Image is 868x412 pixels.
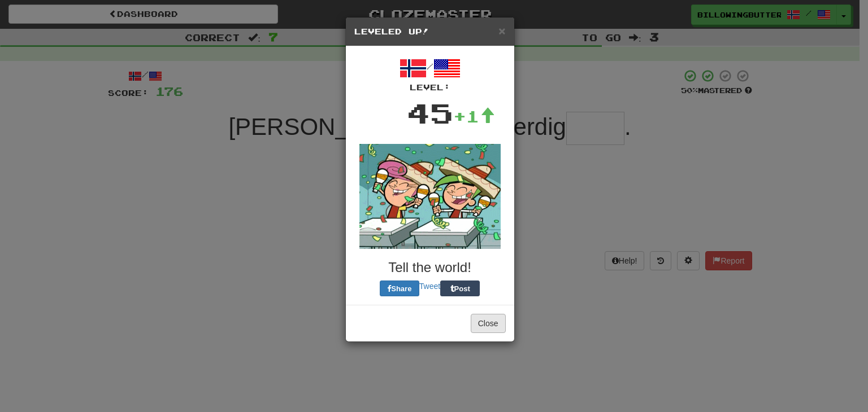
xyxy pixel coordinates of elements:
[440,280,480,296] button: Post
[359,144,501,249] img: fairly-odd-parents-da00311291977d55ff188899e898f38bf0ea27628e4b7d842fa96e17094d9a08.gif
[471,314,506,333] button: Close
[498,24,505,37] span: ×
[407,93,453,133] div: 45
[380,280,419,296] button: Share
[354,82,506,93] div: Level:
[419,282,440,291] a: Tweet
[354,260,506,275] h3: Tell the world!
[498,25,505,37] button: Close
[354,55,506,93] div: /
[453,105,495,128] div: +1
[354,26,506,37] h5: Leveled Up!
